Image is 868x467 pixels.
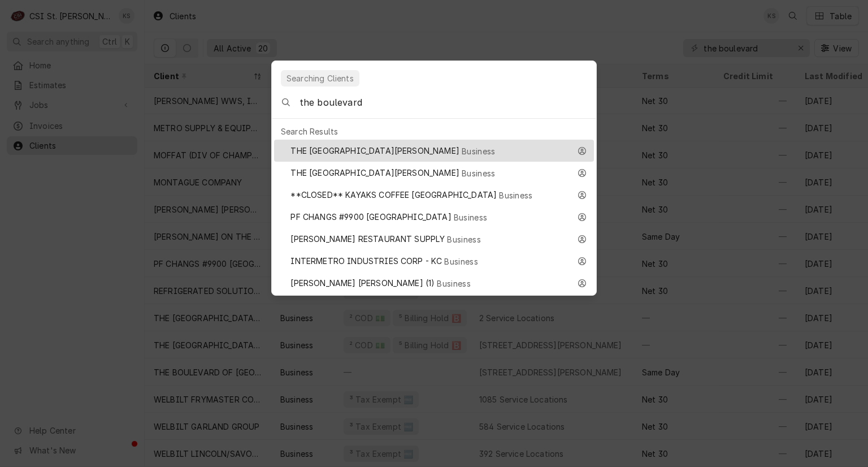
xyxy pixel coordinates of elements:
span: Business [437,278,471,289]
span: Business [462,145,496,157]
input: Search [300,87,596,118]
span: Business [454,211,488,223]
span: Business [444,256,478,267]
div: Searching Clients [285,72,355,84]
span: THE [GEOGRAPHIC_DATA][PERSON_NAME] [290,145,459,157]
span: INTERMETRO INDUSTRIES CORP - KC [290,255,442,267]
span: Business [447,233,481,245]
span: [PERSON_NAME] [PERSON_NAME] (1) [290,277,435,289]
span: [PERSON_NAME] RESTAURANT SUPPLY [290,233,445,245]
div: Search Results [274,123,594,140]
span: Business [499,189,533,201]
div: Global Command Menu [271,60,597,296]
span: Business [462,167,496,179]
span: **CLOSED** KAYAKS COFFEE [GEOGRAPHIC_DATA] [290,189,497,201]
span: THE [GEOGRAPHIC_DATA][PERSON_NAME] [290,167,459,179]
span: PF CHANGS #9900 [GEOGRAPHIC_DATA] [290,211,451,223]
